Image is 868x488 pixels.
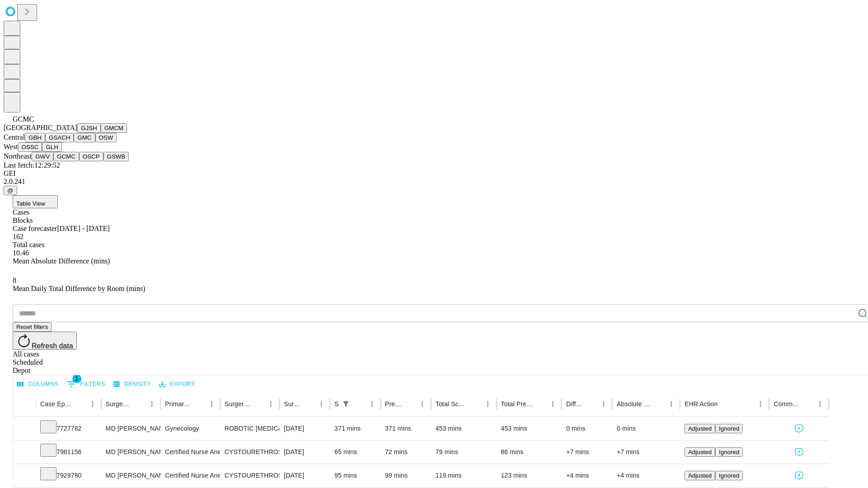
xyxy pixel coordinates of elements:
[284,417,325,440] div: [DATE]
[13,195,58,208] button: Table View
[18,468,31,484] button: Expand
[165,417,215,440] div: Gynecology
[335,464,376,487] div: 95 mins
[13,322,52,332] button: Reset filters
[72,374,81,383] span: 1
[534,398,547,410] button: Sort
[547,398,559,410] button: Menu
[165,400,191,408] div: Primary Service
[32,152,53,161] button: GWV
[566,400,584,408] div: Difference
[385,400,403,408] div: Predicted In Room Duration
[617,464,675,487] div: +4 mins
[566,417,608,440] div: 0 mins
[13,225,57,232] span: Case forecaster
[501,464,557,487] div: 123 mins
[40,417,97,440] div: 7727782
[165,464,215,487] div: Certified Nurse Anesthetist
[385,441,427,464] div: 72 mins
[25,133,45,142] button: GBH
[566,464,608,487] div: +4 mins
[106,464,156,487] div: MD [PERSON_NAME] [PERSON_NAME] Md
[335,417,376,440] div: 371 mins
[435,441,492,464] div: 79 mins
[684,471,715,480] button: Adjusted
[403,398,416,410] button: Sort
[617,441,675,464] div: +7 mins
[652,398,665,410] button: Sort
[106,400,132,408] div: Surgeon Name
[65,377,108,391] button: Show filters
[715,447,743,457] button: Ignored
[617,417,675,440] div: 0 mins
[719,449,739,455] span: Ignored
[101,123,127,133] button: GMCM
[15,377,61,391] button: Select columns
[18,445,31,460] button: Expand
[13,249,29,257] span: 10.46
[715,424,743,433] button: Ignored
[340,398,352,410] div: 1 active filter
[40,400,73,408] div: Case Epic Id
[435,464,492,487] div: 119 mins
[16,324,48,330] span: Reset filters
[385,464,427,487] div: 99 mins
[719,472,739,479] span: Ignored
[335,441,376,464] div: 65 mins
[814,398,826,410] button: Menu
[4,161,60,169] span: Last fetch: 12:29:52
[53,152,79,161] button: GCMC
[315,398,328,410] button: Menu
[74,398,86,410] button: Sort
[284,441,325,464] div: [DATE]
[416,398,429,410] button: Menu
[13,115,34,123] span: GCMC
[4,143,18,150] span: West
[353,398,366,410] button: Sort
[501,441,557,464] div: 86 mins
[165,441,215,464] div: Certified Nurse Anesthetist
[57,225,109,232] span: [DATE] - [DATE]
[566,441,608,464] div: +7 mins
[45,133,74,142] button: GSACH
[585,398,597,410] button: Sort
[32,342,73,350] span: Refresh data
[225,400,251,408] div: Surgery Name
[42,142,61,152] button: GLH
[13,257,110,265] span: Mean Absolute Difference (mins)
[801,398,814,410] button: Sort
[95,133,117,142] button: OSW
[13,285,145,292] span: Mean Daily Total Difference by Room (mins)
[481,398,494,410] button: Menu
[684,424,715,433] button: Adjusted
[264,398,277,410] button: Menu
[719,425,739,432] span: Ignored
[617,400,651,408] div: Absolute Difference
[366,398,378,410] button: Menu
[385,417,427,440] div: 371 mins
[754,398,767,410] button: Menu
[335,400,339,408] div: Scheduled In Room Duration
[77,123,101,133] button: GJSH
[225,464,275,487] div: CYSTOURETHROSCOPY [MEDICAL_DATA] WITH [MEDICAL_DATA] AND [MEDICAL_DATA] INSERTION
[597,398,610,410] button: Menu
[340,398,352,410] button: Show filters
[435,400,468,408] div: Total Scheduled Duration
[7,187,14,194] span: @
[684,447,715,457] button: Adjusted
[146,398,158,410] button: Menu
[302,398,315,410] button: Sort
[4,169,864,178] div: GEI
[688,449,712,455] span: Adjusted
[225,417,275,440] div: ROBOTIC [MEDICAL_DATA] [MEDICAL_DATA] REMOVAL TUBES AND OVARIES FOR UTERUS 250GM OR LESS
[4,133,25,141] span: Central
[665,398,678,410] button: Menu
[715,471,743,480] button: Ignored
[13,277,16,284] span: 8
[688,472,712,479] span: Adjusted
[4,152,32,160] span: Northeast
[469,398,481,410] button: Sort
[16,200,45,207] span: Table View
[205,398,218,410] button: Menu
[4,124,77,131] span: [GEOGRAPHIC_DATA]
